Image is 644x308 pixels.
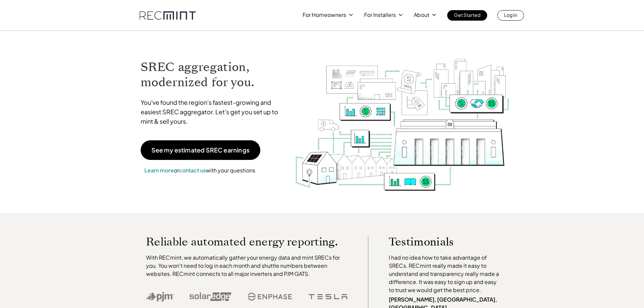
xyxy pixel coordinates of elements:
a: See my estimated SREC earnings [141,140,260,160]
p: About [414,10,429,20]
p: Reliable automated energy reporting. [146,237,348,247]
p: Testimonials [389,237,490,247]
p: or with your questions [141,166,259,175]
p: Log In [504,10,517,20]
a: Learn more [144,167,174,174]
a: contact us [179,167,206,174]
a: Log In [497,10,524,21]
p: I had no idea how to take advantage of SRECs. RECmint really made it easy to understand and trans... [389,254,502,294]
p: For Homeowners [303,10,346,20]
img: RECmint value cycle [294,41,510,193]
p: You've found the region's fastest-growing and easiest SREC aggregator. Let's get you set up to mi... [141,98,285,126]
p: See my estimated SREC earnings [151,147,249,153]
p: For Installers [364,10,396,20]
p: With RECmint, we automatically gather your energy data and mint SRECs for you. You won't need to ... [146,254,348,278]
p: Get Started [454,10,480,20]
a: Get Started [447,10,487,21]
h1: SREC aggregation, modernized for you. [141,60,285,90]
